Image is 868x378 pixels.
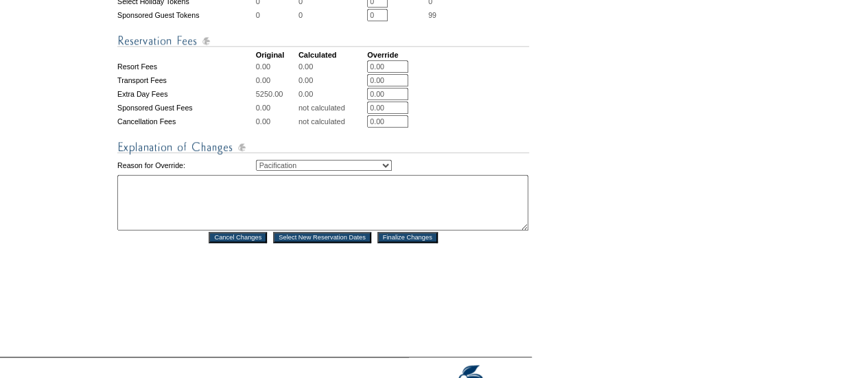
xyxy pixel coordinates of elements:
td: Reason for Override: [117,157,255,174]
td: 0 [256,9,297,21]
span: 99 [428,11,436,19]
td: 0.00 [256,102,297,114]
img: Reservation Fees [117,32,529,49]
td: Cancellation Fees [117,115,255,128]
td: 0.00 [256,60,297,73]
td: 0.00 [256,115,297,128]
td: Original [256,51,297,59]
td: not calculated [298,102,366,114]
td: Sponsored Guest Fees [117,102,255,114]
input: Cancel Changes [209,232,267,243]
td: 0.00 [298,60,366,73]
td: 0.00 [298,88,366,100]
td: Override [367,51,427,59]
input: Finalize Changes [377,232,438,243]
td: 0.00 [298,74,366,86]
td: Transport Fees [117,74,255,86]
td: not calculated [298,115,366,128]
td: Extra Day Fees [117,88,255,100]
td: 0.00 [256,74,297,86]
td: 0 [298,9,366,21]
img: Explanation of Changes [117,139,529,156]
input: Select New Reservation Dates [273,232,371,243]
td: Sponsored Guest Tokens [117,9,255,21]
td: 5250.00 [256,88,297,100]
td: Calculated [298,51,366,59]
td: Resort Fees [117,60,255,73]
